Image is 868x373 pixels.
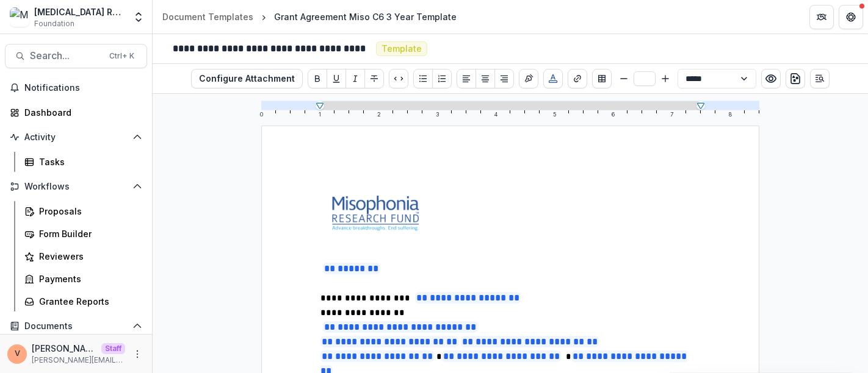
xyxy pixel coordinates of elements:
[5,177,147,196] button: Open Workflows
[39,205,137,218] div: Proposals
[494,69,514,88] button: Align Right
[24,321,128,332] span: Documents
[382,44,422,54] span: Template
[34,18,74,29] span: Foundation
[30,50,102,62] span: Search...
[20,152,147,172] a: Tasks
[327,69,346,88] button: Underline
[39,295,137,308] div: Grantee Reports
[308,69,327,88] button: Bold
[809,5,834,29] button: Partners
[20,269,147,289] a: Payments
[839,5,863,29] button: Get Help
[24,132,128,143] span: Activity
[20,201,147,221] a: Proposals
[20,246,147,266] a: Reviewers
[130,5,147,29] button: Open entity switcher
[34,5,125,18] div: [MEDICAL_DATA] Research Fund Workflow Sandbox
[32,355,125,366] p: [PERSON_NAME][EMAIL_ADDRESS][DOMAIN_NAME]
[592,69,612,88] button: Insert Table
[15,350,20,358] div: Venkat
[157,8,461,26] nav: breadcrumb
[568,69,587,88] button: Create link
[107,49,137,63] div: Ctrl + K
[24,106,137,119] div: Dashboard
[5,78,147,98] button: Notifications
[157,8,258,26] a: Document Templates
[543,69,563,88] button: Choose font color
[810,69,830,88] button: Open Editor Sidebar
[24,83,142,93] span: Notifications
[39,227,137,240] div: Form Builder
[5,316,147,336] button: Open Documents
[364,69,384,88] button: Strike
[162,10,253,23] div: Document Templates
[130,347,145,361] button: More
[10,7,29,27] img: Misophonia Research Fund Workflow Sandbox
[617,71,631,86] button: Smaller
[761,69,781,88] button: Preview preview-doc.pdf
[389,69,408,88] button: Code
[24,182,128,192] span: Workflows
[413,69,433,88] button: Bullet List
[5,127,147,147] button: Open Activity
[39,250,137,263] div: Reviewers
[274,10,457,23] div: Grant Agreement Miso C6 3 Year Template
[101,343,125,354] p: Staff
[519,69,538,88] button: Insert Signature
[32,342,96,355] p: [PERSON_NAME]
[786,69,805,88] button: download-word
[20,291,147,311] a: Grantee Reports
[39,272,137,285] div: Payments
[20,224,147,244] a: Form Builder
[345,69,365,88] button: Italicize
[658,71,673,86] button: Bigger
[476,69,495,88] button: Align Center
[191,69,303,88] button: Configure Attachment
[5,44,147,68] button: Search...
[432,69,452,88] button: Ordered List
[5,102,147,123] a: Dashboard
[39,155,137,168] div: Tasks
[457,69,476,88] button: Align Left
